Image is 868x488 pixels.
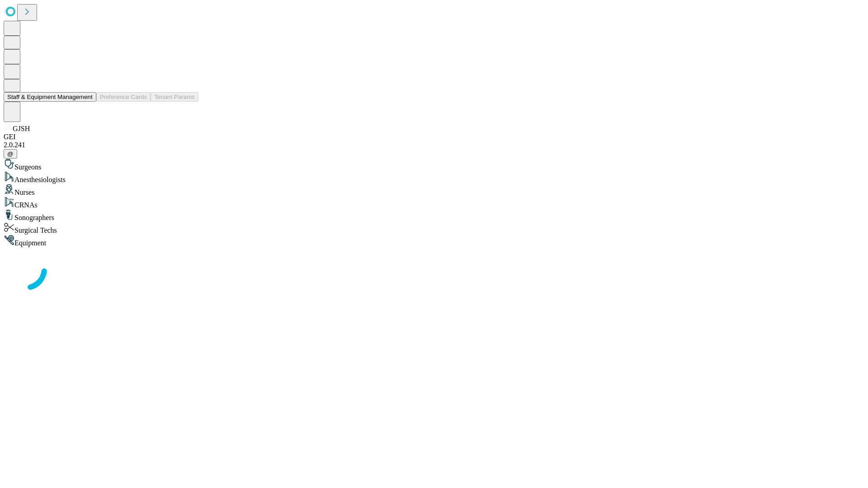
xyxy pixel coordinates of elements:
[13,125,30,132] span: GJSH
[4,222,864,235] div: Surgical Techs
[4,171,864,184] div: Anesthesiologists
[4,149,17,159] button: @
[4,92,96,102] button: Staff & Equipment Management
[4,235,864,247] div: Equipment
[4,209,864,222] div: Sonographers
[4,159,864,171] div: Surgeons
[151,92,198,102] button: Tenant Params
[4,184,864,197] div: Nurses
[4,133,864,141] div: GEI
[4,197,864,209] div: CRNAs
[7,150,14,157] span: @
[96,92,151,102] button: Preference Cards
[4,141,864,149] div: 2.0.241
